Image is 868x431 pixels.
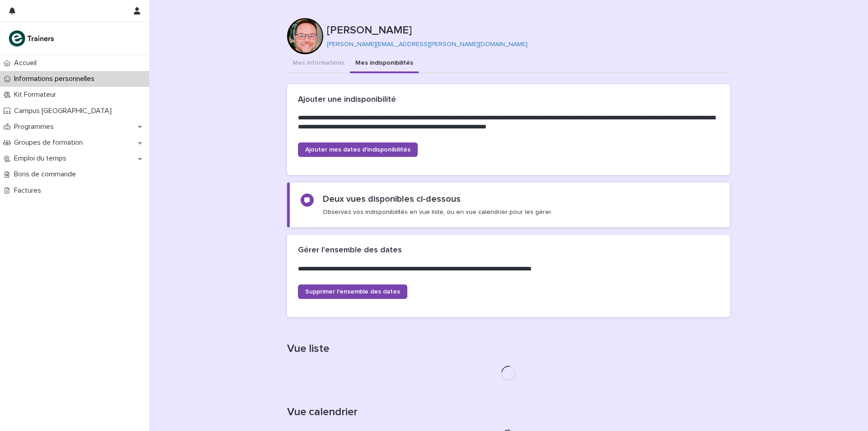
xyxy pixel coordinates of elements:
p: Groupes de formation [10,138,90,147]
span: Supprimer l'ensemble des dates [305,289,400,295]
p: Factures [10,186,48,195]
p: Accueil [10,59,44,67]
p: Campus [GEOGRAPHIC_DATA] [10,107,119,115]
p: Emploi du temps [10,154,74,163]
p: [PERSON_NAME] [327,24,726,37]
p: Bons de commande [10,170,83,179]
p: Programmes [10,123,61,131]
p: Kit Formateur [10,90,63,99]
a: Ajouter mes dates d'indisponibilités [298,142,418,157]
button: Mes indisponibilités [350,54,419,73]
h1: Vue liste [287,342,730,355]
h2: Deux vues disponibles ci-dessous [323,194,461,204]
p: Informations personnelles [10,75,102,83]
p: Observez vos indisponibilités en vue liste, ou en vue calendrier pour les gérer. [323,208,552,216]
a: Supprimer l'ensemble des dates [298,284,407,299]
span: Ajouter mes dates d'indisponibilités [305,147,410,153]
button: Mes informations [287,54,350,73]
a: [PERSON_NAME][EMAIL_ADDRESS][PERSON_NAME][DOMAIN_NAME] [327,41,528,47]
h2: Gérer l'ensemble des dates [298,246,402,256]
h1: Vue calendrier [287,406,730,419]
h2: Ajouter une indisponibilité [298,95,396,105]
img: K0CqGN7SDeD6s4JG8KQk [7,29,57,47]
